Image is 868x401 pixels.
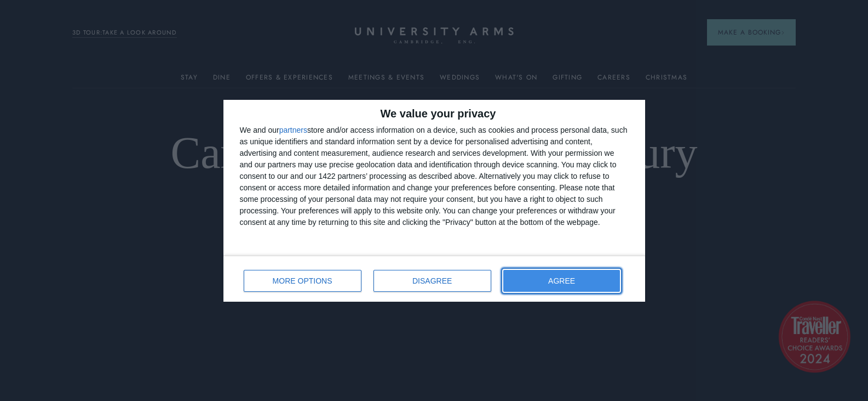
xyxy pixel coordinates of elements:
button: MORE OPTIONS [244,270,361,292]
button: DISAGREE [373,270,491,292]
span: MORE OPTIONS [273,277,332,285]
button: AGREE [503,270,620,292]
h2: We value your privacy [240,108,629,119]
div: We and our store and/or access information on a device, such as cookies and process personal data... [240,125,629,228]
span: DISAGREE [412,277,452,285]
div: qc-cmp2-ui [223,100,645,302]
button: partners [279,126,307,134]
span: AGREE [548,277,575,285]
